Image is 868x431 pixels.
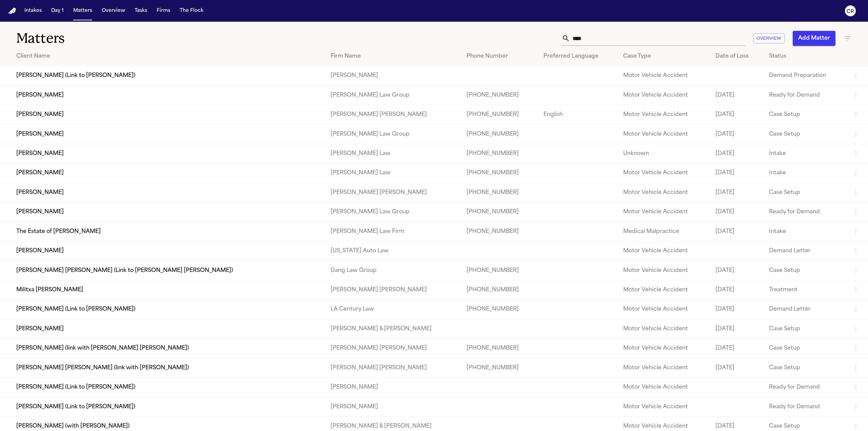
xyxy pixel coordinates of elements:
td: Case Setup [764,339,846,358]
td: Motor Vehicle Accident [618,397,710,416]
td: [PERSON_NAME] Law Group [325,124,461,144]
td: Motor Vehicle Accident [618,183,710,202]
td: [DATE] [710,300,764,319]
button: Day 1 [48,5,66,17]
td: [DATE] [710,222,764,241]
td: [DATE] [710,144,764,163]
td: [PERSON_NAME] & [PERSON_NAME] [325,319,461,338]
td: [US_STATE] Auto Law [325,241,461,260]
text: CR [847,9,854,14]
td: [DATE] [710,358,764,377]
td: [PHONE_NUMBER] [461,183,538,202]
td: Medical Malpractice [618,222,710,241]
td: Motor Vehicle Accident [618,339,710,358]
td: [PHONE_NUMBER] [461,85,538,105]
button: Matters [71,5,95,17]
td: Intake [764,144,846,163]
div: Client Name [16,52,320,60]
td: [DATE] [710,280,764,299]
td: [DATE] [710,124,764,144]
td: [DATE] [710,85,764,105]
h1: Matters [16,30,269,47]
div: Firm Name [331,52,456,60]
td: [PERSON_NAME] Law [325,144,461,163]
td: Motor Vehicle Accident [618,319,710,338]
td: Motor Vehicle Accident [618,66,710,85]
td: Case Setup [764,319,846,338]
button: Intakes [22,5,44,17]
td: Motor Vehicle Accident [618,300,710,319]
td: [PHONE_NUMBER] [461,144,538,163]
td: Motor Vehicle Accident [618,378,710,397]
td: Unknown [618,144,710,163]
td: [PERSON_NAME] [325,66,461,85]
td: Motor Vehicle Accident [618,124,710,144]
td: Motor Vehicle Accident [618,241,710,260]
td: [PERSON_NAME] [PERSON_NAME] [325,358,461,377]
a: Home [8,8,16,14]
td: [PERSON_NAME] [PERSON_NAME] [325,183,461,202]
td: Motor Vehicle Accident [618,358,710,377]
img: Finch Logo [8,8,16,14]
td: Demand Letter [764,241,846,260]
td: Motor Vehicle Accident [618,280,710,299]
td: [PHONE_NUMBER] [461,124,538,144]
td: [DATE] [710,105,764,124]
button: Overview [753,33,785,44]
td: Ready for Demand [764,202,846,222]
div: Phone Number [467,52,532,60]
button: Add Matter [793,31,835,46]
td: Motor Vehicle Accident [618,163,710,183]
td: Case Setup [764,105,846,124]
td: Case Setup [764,124,846,144]
td: Demand Letter [764,300,846,319]
button: Firms [154,5,173,17]
td: Motor Vehicle Accident [618,202,710,222]
button: Overview [99,5,128,17]
td: [PERSON_NAME] Law Group [325,202,461,222]
td: [PERSON_NAME] [PERSON_NAME] [325,105,461,124]
td: [PERSON_NAME] Law [325,163,461,183]
td: LA Century Law [325,300,461,319]
td: English [538,105,618,124]
td: Case Setup [764,261,846,280]
div: Date of Loss [715,52,758,60]
td: [PHONE_NUMBER] [461,339,538,358]
button: Tasks [132,5,150,17]
td: Treatment [764,280,846,299]
td: [DATE] [710,183,764,202]
button: The Flock [177,5,206,17]
div: Status [769,52,841,60]
td: Ready for Demand [764,85,846,105]
td: [PHONE_NUMBER] [461,358,538,377]
td: [PHONE_NUMBER] [461,280,538,299]
td: [PERSON_NAME] [325,397,461,416]
td: [PERSON_NAME] Law Firm [325,222,461,241]
td: [DATE] [710,261,764,280]
td: Motor Vehicle Accident [618,105,710,124]
div: Preferred Language [544,52,613,60]
td: Ready for Demand [764,378,846,397]
td: Intake [764,163,846,183]
td: [DATE] [710,319,764,338]
td: [PERSON_NAME] [325,378,461,397]
td: [PHONE_NUMBER] [461,163,538,183]
td: Ready for Demand [764,397,846,416]
td: Motor Vehicle Accident [618,85,710,105]
td: [DATE] [710,163,764,183]
div: Case Type [623,52,704,60]
td: Case Setup [764,358,846,377]
td: Motor Vehicle Accident [618,261,710,280]
td: [PHONE_NUMBER] [461,222,538,241]
td: [DATE] [710,202,764,222]
td: [PHONE_NUMBER] [461,261,538,280]
td: Case Setup [764,183,846,202]
td: [PHONE_NUMBER] [461,202,538,222]
td: [PHONE_NUMBER] [461,300,538,319]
